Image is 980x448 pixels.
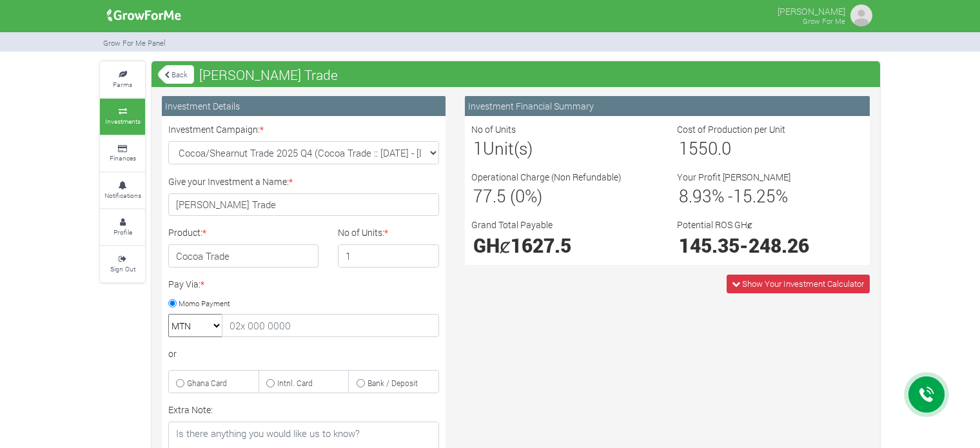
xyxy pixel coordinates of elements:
[742,278,864,289] span: Show Your Investment Calculator
[677,218,752,231] label: Potential ROS GHȼ
[168,193,439,217] input: Investment Name/Title
[749,232,809,258] span: 248.26
[679,184,712,207] span: 8.93
[473,137,483,159] span: 1
[100,136,145,171] a: Finances
[168,347,439,360] div: or
[338,226,388,239] label: No of Units:
[196,62,341,88] span: [PERSON_NAME] Trade
[162,96,446,116] div: Investment Details
[179,298,230,307] small: Momo Payment
[100,99,145,134] a: Investments
[103,38,166,48] small: Grow For Me Panel
[168,175,293,188] label: Give your Investment a Name:
[113,228,132,237] small: Profile
[511,232,571,258] span: 1627.5
[187,378,227,388] small: Ghana Card
[266,379,275,387] input: Intnl. Card
[473,138,656,159] h3: Unit(s)
[103,3,186,28] img: growforme image
[677,170,790,184] label: Your Profit [PERSON_NAME]
[677,122,785,136] label: Cost of Production per Unit
[222,314,439,337] input: 02x 000 0000
[679,233,861,257] h2: -
[100,209,145,245] a: Profile
[110,153,136,162] small: Finances
[168,299,177,307] input: Momo Payment
[679,137,731,159] span: 1550.0
[104,191,141,200] small: Notifications
[471,122,516,136] label: No of Units
[100,173,145,208] a: Notifications
[471,218,553,231] label: Grand Total Payable
[473,233,656,257] h2: GHȼ
[848,3,874,28] img: growforme image
[168,122,264,136] label: Investment Campaign:
[277,378,313,388] small: Intnl. Card
[465,96,870,116] div: Investment Financial Summary
[110,264,135,273] small: Sign Out
[105,117,141,126] small: Investments
[471,170,622,184] label: Operational Charge (Non Refundable)
[100,62,145,97] a: Farms
[168,403,213,416] label: Extra Note:
[803,16,845,26] small: Grow For Me
[357,379,365,387] input: Bank / Deposit
[778,3,845,18] p: [PERSON_NAME]
[679,186,861,206] h3: % - %
[100,246,145,282] a: Sign Out
[168,226,206,239] label: Product:
[679,232,740,258] span: 145.35
[176,379,184,387] input: Ghana Card
[473,184,542,207] span: 77.5 (0%)
[733,184,776,207] span: 15.25
[158,64,194,85] a: Back
[168,277,204,291] label: Pay Via:
[168,244,318,268] h4: Cocoa Trade
[113,80,132,89] small: Farms
[367,378,418,388] small: Bank / Deposit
